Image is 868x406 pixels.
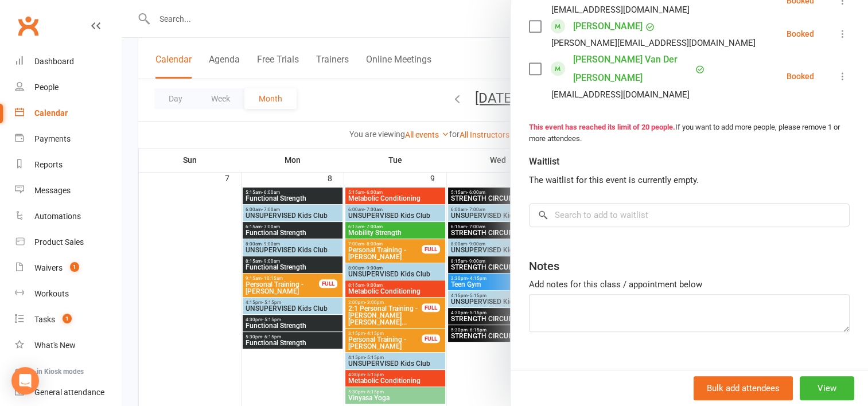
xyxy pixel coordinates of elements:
[529,278,850,291] div: Add notes for this class / appointment below
[34,160,63,169] div: Reports
[15,126,121,152] a: Payments
[34,212,81,221] div: Automations
[34,237,84,247] div: Product Sales
[573,50,692,87] a: [PERSON_NAME] Van Der [PERSON_NAME]
[573,17,643,36] a: [PERSON_NAME]
[15,229,121,255] a: Product Sales
[551,87,690,102] div: [EMAIL_ADDRESS][DOMAIN_NAME]
[529,122,850,146] div: If you want to add more people, please remove 1 or more attendees.
[34,57,74,66] div: Dashboard
[529,154,562,170] div: Waitlist
[63,314,72,323] span: 1
[787,30,814,38] div: Booked
[34,186,71,195] div: Messages
[15,333,121,358] a: What's New
[34,388,104,397] div: General attendance
[15,178,121,204] a: Messages
[15,100,121,126] a: Calendar
[34,134,71,143] div: Payments
[15,49,121,75] a: Dashboard
[529,173,850,187] div: The waitlist for this event is currently empty.
[34,108,68,118] div: Calendar
[529,203,850,227] input: Search to add to waitlist
[15,204,121,229] a: Automations
[34,315,55,324] div: Tasks
[34,289,69,298] div: Workouts
[529,123,675,131] strong: This event has reached its limit of 20 people.
[14,11,42,40] a: Clubworx
[551,36,756,50] div: [PERSON_NAME][EMAIL_ADDRESS][DOMAIN_NAME]
[15,75,121,100] a: People
[800,376,854,400] button: View
[34,341,76,350] div: What's New
[15,307,121,333] a: Tasks 1
[70,262,79,272] span: 1
[787,72,814,80] div: Booked
[34,263,63,272] div: Waivers
[694,376,793,400] button: Bulk add attendees
[15,380,121,405] a: General attendance kiosk mode
[15,152,121,178] a: Reports
[11,367,39,395] div: Open Intercom Messenger
[551,2,690,17] div: [EMAIL_ADDRESS][DOMAIN_NAME]
[34,83,59,92] div: People
[529,258,559,274] div: Notes
[15,281,121,307] a: Workouts
[15,255,121,281] a: Waivers 1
